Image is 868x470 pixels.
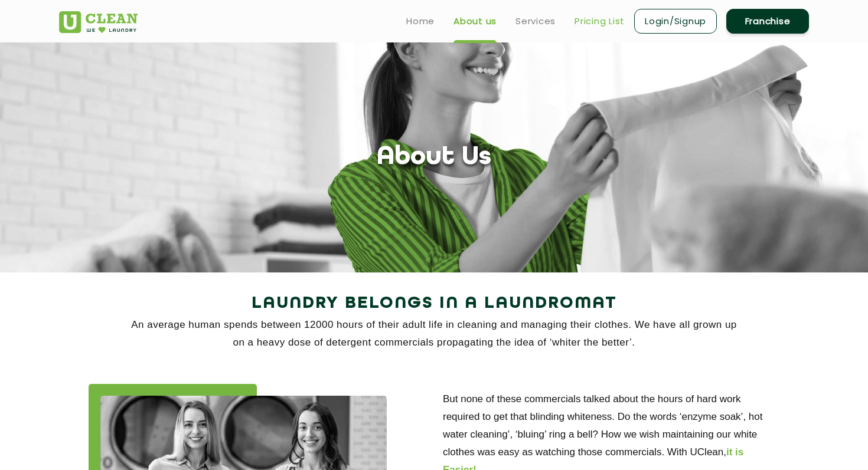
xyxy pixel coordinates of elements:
[575,14,625,28] a: Pricing List
[406,14,435,28] a: Home
[59,316,809,351] p: An average human spends between 12000 hours of their adult life in cleaning and managing their cl...
[59,11,138,33] img: UClean Laundry and Dry Cleaning
[59,290,809,318] h2: Laundry Belongs in a Laundromat
[515,14,556,28] a: Services
[453,14,497,28] a: About us
[634,9,717,34] a: Login/Signup
[726,9,809,34] a: Franchise
[377,143,491,173] h1: About Us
